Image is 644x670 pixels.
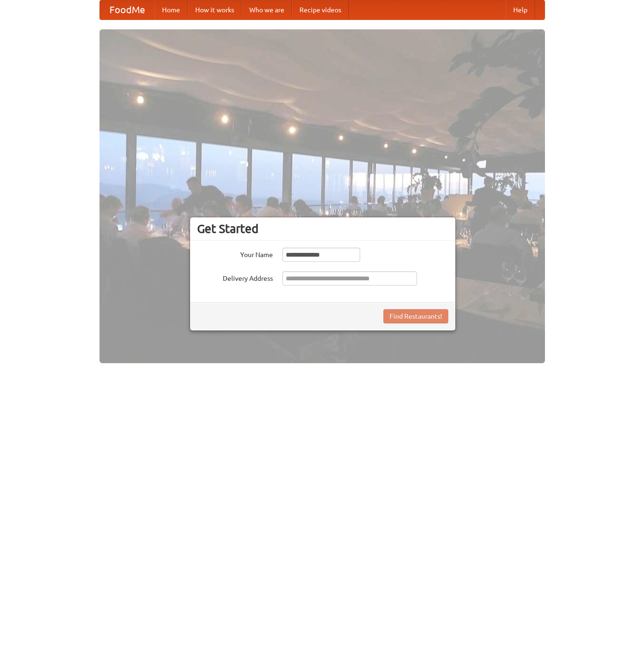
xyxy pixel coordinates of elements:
[506,0,535,19] a: Help
[383,309,448,323] button: Find Restaurants!
[188,0,242,19] a: How it works
[154,0,188,19] a: Home
[100,0,154,19] a: FoodMe
[292,0,349,19] a: Recipe videos
[197,222,448,236] h3: Get Started
[197,248,273,259] label: Your Name
[197,271,273,283] label: Delivery Address
[242,0,292,19] a: Who we are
